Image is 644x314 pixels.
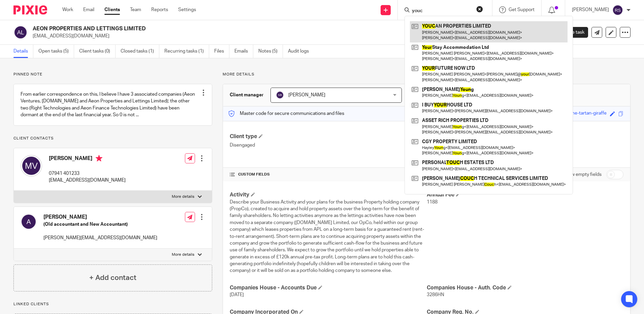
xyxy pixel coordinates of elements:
[563,171,602,178] label: Show empty fields
[89,273,136,283] h4: + Add contact
[96,155,102,162] i: Primary
[151,6,168,13] a: Reports
[83,6,94,13] a: Email
[214,45,229,58] a: Files
[43,221,157,228] h5: (Old accountant and New Accountant)
[509,7,535,12] span: Get Support
[288,93,325,97] span: [PERSON_NAME]
[411,8,472,14] input: Search
[164,45,209,58] a: Recurring tasks (1)
[427,284,623,291] h4: Companies House - Auth. Code
[13,45,33,58] a: Details
[234,45,253,58] a: Emails
[172,194,194,199] p: More details
[288,45,314,58] a: Audit logs
[230,172,426,177] h4: CUSTOM FIELDS
[49,170,126,177] p: 07941 401233
[49,155,126,163] h4: [PERSON_NAME]
[33,25,438,32] h2: AEON PROPERTIES AND LETTINGS LIMITED
[276,91,284,99] img: svg%3E
[38,45,74,58] a: Open tasks (5)
[228,110,344,117] p: Master code for secure communications and files
[13,72,212,77] p: Pinned note
[21,155,42,177] img: svg%3E
[427,292,444,297] span: 3286HN
[230,133,426,140] h4: Client type
[13,25,28,39] img: svg%3E
[130,6,141,13] a: Team
[230,92,264,98] h3: Client manager
[62,6,73,13] a: Work
[178,6,196,13] a: Settings
[13,136,212,141] p: Client contacts
[43,234,157,241] p: [PERSON_NAME][EMAIL_ADDRESS][DOMAIN_NAME]
[427,200,438,205] span: 1188
[230,191,426,198] h4: Activity
[121,45,159,58] a: Closed tasks (1)
[13,5,47,14] img: Pixie
[104,6,120,13] a: Clients
[230,292,244,297] span: [DATE]
[258,45,283,58] a: Notes (5)
[612,5,623,15] img: svg%3E
[572,6,609,13] p: [PERSON_NAME]
[49,177,126,184] p: [EMAIL_ADDRESS][DOMAIN_NAME]
[230,284,426,291] h4: Companies House - Accounts Due
[172,252,194,257] p: More details
[13,302,212,307] p: Linked clients
[21,214,37,230] img: svg%3E
[230,142,426,149] p: Disengaged
[223,72,631,77] p: More details
[33,33,539,39] p: [EMAIL_ADDRESS][DOMAIN_NAME]
[43,214,157,221] h4: [PERSON_NAME]
[427,191,623,198] h4: Annual Fee
[79,45,116,58] a: Client tasks (0)
[476,6,483,12] button: Clear
[230,200,424,273] span: Describe your Business Activity and your plans for the business Property holding company (PropCo)...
